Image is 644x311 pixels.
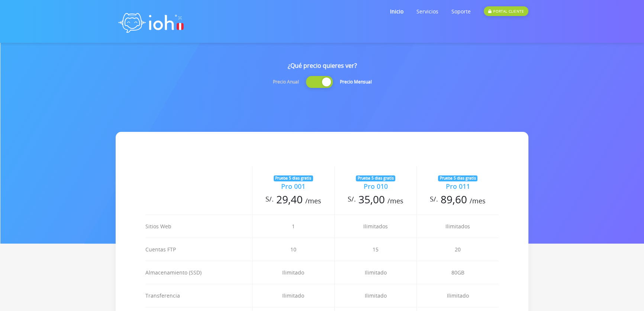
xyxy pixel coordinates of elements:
td: Cuentas FTP [145,238,252,261]
sup: S/. [430,194,438,203]
div: Pro 011 [417,181,499,191]
span: /mes [387,196,403,205]
td: Transferencia [145,284,252,307]
td: Ilimitado [417,284,499,307]
td: 15 [334,238,416,261]
div: Pro 010 [335,181,416,191]
img: logo ioh [116,5,186,38]
div: Pro 001 [252,181,334,191]
span: /mes [470,196,486,205]
p: ¿Qué precio quieres ver? [116,31,529,70]
td: Ilimitado [334,261,416,284]
div: PORTAL CLIENTE [484,6,528,16]
td: 1 [252,215,334,238]
td: 80GB [417,261,499,284]
div: Prueba 5 días gratis [274,175,313,181]
td: 20 [417,238,499,261]
span: 35,00 [358,192,385,206]
span: 89,60 [441,192,467,206]
td: Ilimitado [252,261,334,284]
td: Ilimitado [334,284,416,307]
td: Ilimitado [252,284,334,307]
span: /mes [305,196,321,205]
td: 10 [252,238,334,261]
td: Ilimitados [417,215,499,238]
div: Prueba 5 días gratis [438,175,477,181]
div: Precio Anual [273,79,299,85]
div: Precio Mensual [340,79,372,85]
div: Prueba 5 días gratis [356,175,395,181]
sup: S/. [348,194,356,203]
sup: S/. [265,194,274,203]
span: 29,40 [276,192,303,206]
td: Almacenamiento (SSD) [145,261,252,284]
td: Sitios Web [145,215,252,238]
td: Ilimitados [334,215,416,238]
